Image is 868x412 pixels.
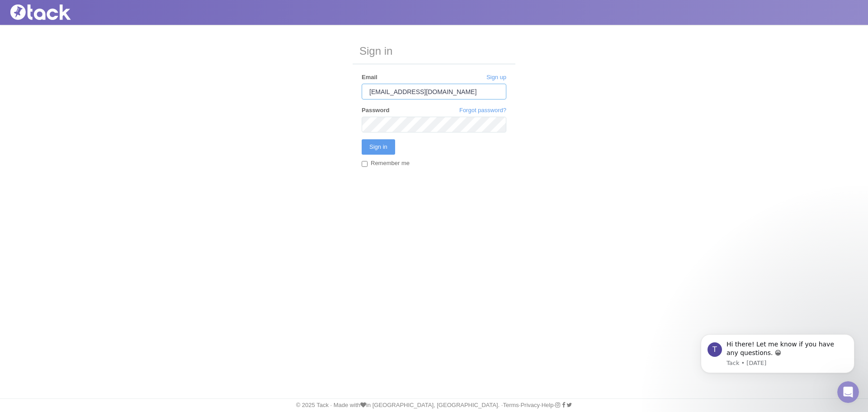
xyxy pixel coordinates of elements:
[837,381,859,403] iframe: Intercom live chat
[542,402,554,408] a: Help
[353,38,515,64] h3: Sign in
[362,161,368,167] input: Remember me
[459,106,506,114] a: Forgot password?
[503,402,519,408] a: Terms
[362,73,377,81] label: Email
[362,139,395,155] input: Sign in
[486,73,506,81] a: Sign up
[362,159,410,169] label: Remember me
[7,5,97,20] img: Tack
[520,402,540,408] a: Privacy
[687,321,868,388] iframe: Intercom notifications message
[2,401,866,409] div: © 2025 Tack · Made with in [GEOGRAPHIC_DATA], [GEOGRAPHIC_DATA]. · · · ·
[362,106,389,114] label: Password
